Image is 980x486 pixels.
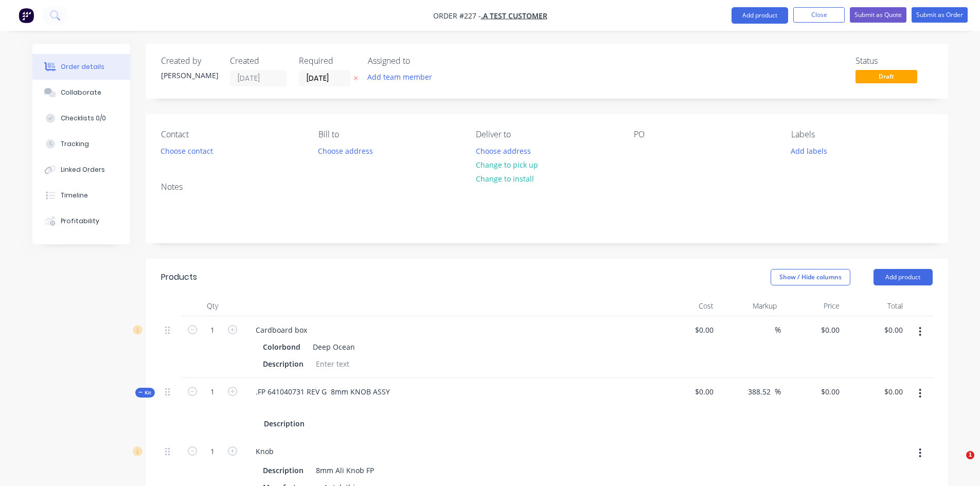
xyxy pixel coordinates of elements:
span: Kit [138,389,152,397]
button: Checklists 0/0 [32,105,130,131]
div: .FP 641040731 REV G 8mm KNOB ASSY [247,384,398,399]
button: Order details [32,54,130,80]
div: Collaborate [61,88,101,97]
button: Choose address [470,143,536,157]
button: Tracking [32,131,130,157]
span: 1 [966,451,974,459]
div: Description [259,356,308,371]
div: Required [299,56,355,66]
div: 8mm Ali Knob FP [312,463,378,478]
button: Timeline [32,183,130,208]
div: Notes [161,182,933,192]
button: Profitability [32,208,130,234]
button: Add product [732,7,788,24]
iframe: Intercom live chat [945,451,970,476]
div: [PERSON_NAME] [161,70,218,81]
button: Show / Hide columns [771,269,850,285]
div: Contact [161,130,302,139]
div: Markup [718,296,781,316]
div: Deep Ocean [309,339,355,354]
button: Close [793,7,845,23]
div: Created by [161,56,218,66]
button: Add product [874,269,933,285]
div: Labels [791,130,932,139]
span: Draft [856,70,917,83]
a: .a Test Customer [481,11,547,21]
div: Bill to [318,130,459,139]
div: Description [259,463,308,478]
button: Change to install [470,172,539,186]
button: Linked Orders [32,157,130,183]
div: Cost [655,296,718,316]
div: Total [844,296,907,316]
div: Qty [182,296,243,316]
div: Order details [61,62,104,71]
div: Tracking [61,139,89,149]
button: Add team member [362,70,437,84]
div: Linked Orders [61,165,105,174]
div: Knob [247,444,282,459]
div: Timeline [61,191,88,200]
button: Collaborate [32,80,130,105]
div: Colorbond [263,339,305,354]
button: Choose address [313,143,379,157]
div: Kit [135,388,155,398]
button: Submit as Quote [850,7,906,23]
div: Status [856,56,933,66]
button: Change to pick up [470,158,543,172]
div: PO [634,130,775,139]
span: % [775,324,781,336]
div: Products [161,271,197,283]
div: Assigned to [368,56,471,66]
span: $0.00 [659,386,714,397]
span: % [775,386,781,398]
div: Description [260,416,309,431]
button: Choose contact [155,143,218,157]
button: Submit as Order [912,7,968,23]
div: Deliver to [476,130,617,139]
div: Created [230,56,287,66]
div: Cardboard box [247,322,315,337]
div: Checklists 0/0 [61,114,106,123]
img: Factory [19,8,34,23]
div: Profitability [61,217,99,226]
div: Price [781,296,844,316]
button: Add labels [786,143,833,157]
button: Add team member [368,70,438,84]
span: Order #227 - [433,11,481,21]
